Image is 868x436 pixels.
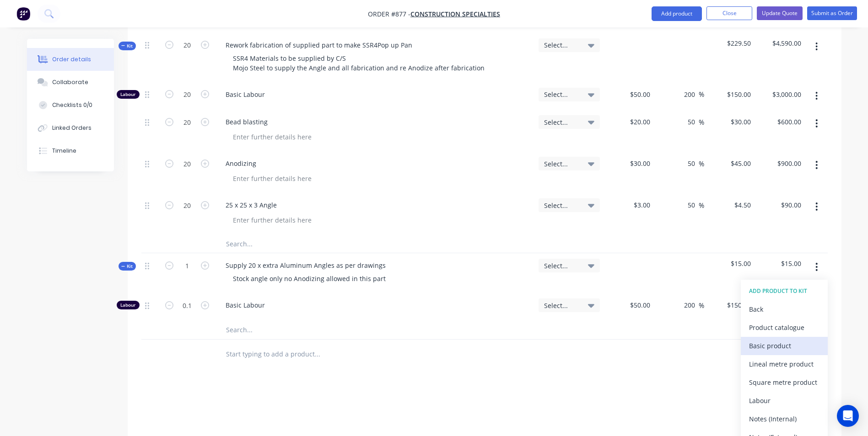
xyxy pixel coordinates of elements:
span: Order #877 - [368,10,410,18]
div: SSR4 Materials to be supplied by C/S Mojo Steel to supply the Angle and all fabrication and re An... [226,52,492,74]
div: Rework fabrication of supplied part to make SSR4Pop up Pan [218,38,420,52]
div: Square metre product [749,376,819,389]
span: Select... [544,159,579,169]
button: Submit as Order [807,6,857,20]
div: Collaborate [52,78,88,86]
button: Close [706,6,752,20]
div: Product catalogue [749,321,819,334]
span: % [699,117,704,128]
span: % [699,89,704,100]
div: Bead blasting [218,115,275,128]
button: ADD PRODUCT TO KIT [741,282,828,300]
button: Labour [741,392,828,410]
button: Linked Orders [27,117,114,139]
span: Select... [544,201,579,210]
button: Timeline [27,139,114,162]
button: Add product [652,6,702,21]
div: Labour [117,90,140,99]
div: ADD PRODUCT TO KIT [749,285,819,297]
div: Open Intercom Messenger [837,405,859,427]
div: Kit [119,262,136,271]
div: Labour [117,301,140,309]
span: % [699,200,704,211]
div: Basic product [749,339,819,352]
button: Checklists 0/0 [27,94,114,117]
span: Select... [544,117,579,127]
span: $4,590.00 [758,38,801,48]
span: Basic Labour [226,90,531,99]
span: Select... [544,301,579,310]
div: Order details [52,55,91,64]
input: Search... [226,321,409,339]
span: % [699,159,704,169]
span: Kit [121,263,133,270]
button: Square metre product [741,373,828,392]
button: Basic product [741,337,828,355]
a: Construction Specialties [410,10,500,18]
button: Collaborate [27,71,114,94]
div: Checklists 0/0 [52,101,92,109]
div: Labour [749,394,819,407]
div: Linked Orders [52,124,92,132]
span: Kit [121,43,133,49]
div: Back [749,303,819,316]
span: % [699,300,704,311]
button: Notes (Internal) [741,410,828,428]
div: Stock angle only no Anodizing allowed in this part [226,272,393,285]
div: Timeline [52,147,76,155]
button: Back [741,300,828,319]
div: Supply 20 x extra Aluminum Angles as per drawings [218,259,393,272]
button: Order details [27,48,114,71]
span: Select... [544,90,579,99]
div: Anodizing [218,157,264,170]
span: Select... [544,40,579,50]
span: Basic Labour [226,300,531,310]
div: Kit [119,42,136,50]
div: Lineal metre product [749,357,819,371]
button: Update Quote [757,6,803,20]
button: Lineal metre product [741,355,828,373]
div: 25 x 25 x 3 Angle [218,198,284,212]
span: $15.00 [758,259,801,268]
input: Search... [226,234,409,253]
img: Factory [16,7,30,21]
span: $15.00 [708,259,751,268]
input: Start typing to add a product... [226,345,409,363]
span: Select... [544,261,579,271]
button: Product catalogue [741,319,828,337]
div: Notes (Internal) [749,412,819,425]
span: $229.50 [708,38,751,48]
